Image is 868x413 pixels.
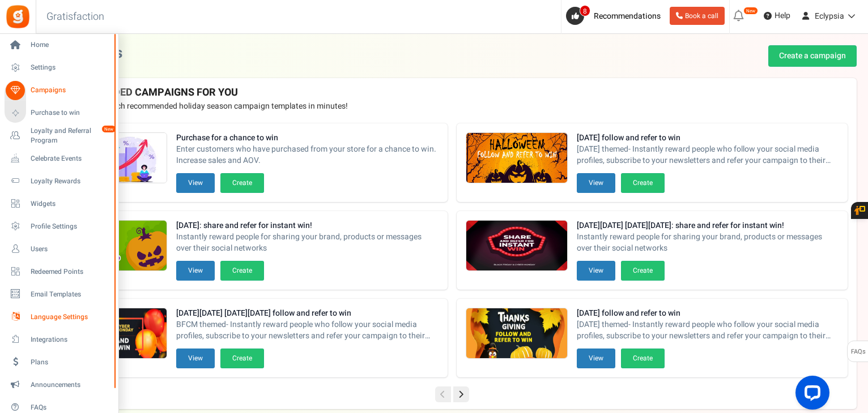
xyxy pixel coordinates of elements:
button: Create [621,261,665,281]
a: Integrations [5,330,113,349]
span: Plans [31,358,110,367]
a: Redeemed Points [5,262,113,281]
img: Recommended Campaigns [466,221,567,272]
strong: Purchase for a chance to win [176,132,439,144]
strong: [DATE]: share and refer for instant win! [176,220,439,231]
p: Preview and launch recommended holiday season campaign templates in minutes! [56,101,848,112]
button: View [176,349,215,368]
span: Announcements [31,380,110,390]
img: Recommended Campaigns [466,308,567,359]
span: Settings [31,63,110,72]
h3: Gratisfaction [34,6,117,28]
button: View [176,261,215,281]
button: View [577,349,615,368]
strong: [DATE][DATE] [DATE][DATE] follow and refer to win [176,308,439,319]
span: Enter customers who have purchased from your store for a chance to win. Increase sales and AOV. [176,144,439,166]
span: Instantly reward people for sharing your brand, products or messages over their social networks [176,231,439,254]
button: View [176,173,215,193]
span: Purchase to win [31,108,110,118]
button: View [577,173,615,193]
a: Profile Settings [5,217,113,236]
a: Help [759,7,795,25]
a: Language Settings [5,307,113,326]
button: Create [220,173,264,193]
span: Home [31,40,110,50]
span: BFCM themed- Instantly reward people who follow your social media profiles, subscribe to your new... [176,319,439,342]
span: Help [772,10,790,21]
span: Integrations [31,335,110,345]
button: Create [220,261,264,281]
span: Email Templates [31,290,110,299]
strong: [DATE] follow and refer to win [577,308,839,319]
button: Create [220,349,264,368]
span: Instantly reward people for sharing your brand, products or messages over their social networks [577,231,839,254]
span: 8 [580,5,590,16]
a: Plans [5,352,113,372]
span: FAQs [31,403,110,412]
span: Recommendations [594,10,661,22]
a: Loyalty and Referral Program New [5,126,113,145]
strong: [DATE] follow and refer to win [577,132,839,144]
span: Widgets [31,199,110,209]
span: Loyalty and Referral Program [31,126,113,145]
a: Create a campaign [768,45,857,67]
a: Home [5,36,113,55]
span: Celebrate Events [31,154,110,164]
em: New [743,7,758,15]
span: FAQs [850,341,866,363]
span: Redeemed Points [31,267,110,277]
a: Book a call [670,7,725,25]
a: Announcements [5,375,113,394]
button: View [577,261,615,281]
button: Create [621,173,665,193]
img: Recommended Campaigns [466,133,567,184]
button: Create [621,349,665,368]
span: Loyalty Rewards [31,177,110,186]
a: Campaigns [5,81,113,100]
a: 8 Recommendations [566,7,665,25]
a: Purchase to win [5,104,113,123]
span: Eclypsia [815,10,844,22]
a: Loyalty Rewards [5,171,113,191]
h4: RECOMMENDED CAMPAIGNS FOR YOU [56,87,848,98]
em: New [101,125,116,133]
span: [DATE] themed- Instantly reward people who follow your social media profiles, subscribe to your n... [577,144,839,166]
img: Gratisfaction [5,4,31,29]
a: Celebrate Events [5,149,113,168]
a: Widgets [5,194,113,213]
span: Campaigns [31,85,110,95]
a: Email Templates [5,285,113,304]
span: Language Settings [31,312,110,322]
strong: [DATE][DATE] [DATE][DATE]: share and refer for instant win! [577,220,839,231]
span: Profile Settings [31,222,110,231]
a: Settings [5,58,113,78]
span: [DATE] themed- Instantly reward people who follow your social media profiles, subscribe to your n... [577,319,839,342]
a: Users [5,239,113,259]
span: Users [31,244,110,254]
